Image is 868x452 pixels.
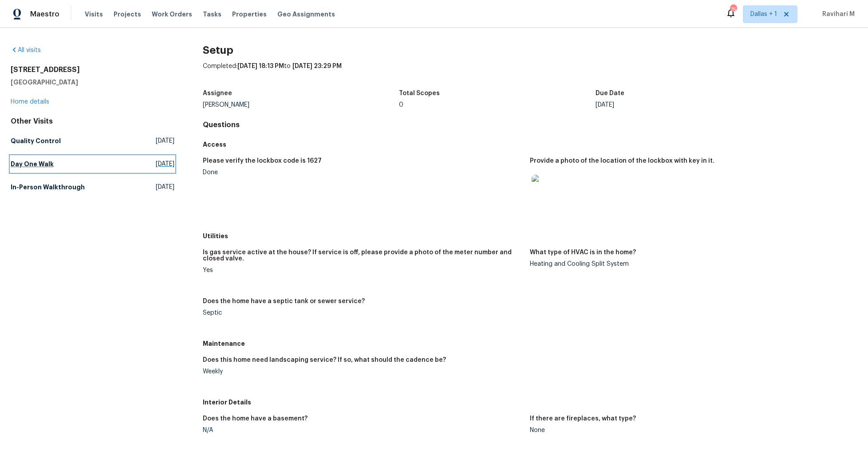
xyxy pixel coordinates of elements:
span: Dallas + 1 [750,10,777,19]
h5: Day One Walk [11,160,54,168]
div: Weekly [203,368,523,375]
h5: If there are fireplaces, what type? [530,416,636,422]
a: Day One Walk[DATE] [11,156,174,172]
h5: Quality Control [11,136,61,145]
h5: Provide a photo of the location of the lockbox with key in it. [530,158,714,164]
span: [DATE] [156,136,174,145]
span: Tasks [203,11,221,17]
div: Done [203,169,523,176]
div: Other Visits [11,117,174,126]
h5: Interior Details [203,398,857,407]
div: 75 [730,5,736,14]
span: Ravihari M [819,10,855,19]
h2: [STREET_ADDRESS] [11,65,174,74]
span: [DATE] 18:13 PM [237,63,284,69]
a: All visits [11,47,41,53]
h5: Is gas service active at the house? If service is off, please provide a photo of the meter number... [203,249,523,262]
span: Visits [85,10,103,19]
span: Maestro [30,10,59,19]
div: Heating and Cooling Split System [530,261,850,267]
h4: Questions [203,120,857,129]
div: Septic [203,310,523,316]
a: Home details [11,99,49,105]
span: Projects [114,10,141,19]
span: [DATE] [156,160,174,168]
h5: [GEOGRAPHIC_DATA] [11,78,174,87]
span: Work Orders [152,10,192,19]
h5: Does the home have a septic tank or sewer service? [203,298,365,304]
span: [DATE] [156,183,174,192]
div: Yes [203,267,523,273]
div: 0 [399,102,596,108]
h5: Maintenance [203,339,857,348]
span: Properties [232,10,267,19]
div: [PERSON_NAME] [203,102,399,108]
h5: Utilities [203,232,857,240]
h5: What type of HVAC is in the home? [530,249,636,256]
span: Geo Assignments [277,10,335,19]
div: None [530,427,850,433]
h5: Assignee [203,90,232,96]
h5: Total Scopes [399,90,440,96]
div: N/A [203,427,523,433]
h5: Please verify the lockbox code is 1627 [203,158,322,164]
h5: Access [203,140,857,149]
div: Completed: to [203,62,857,85]
h5: In-Person Walkthrough [11,183,85,192]
h5: Does the home have a basement? [203,416,308,422]
a: In-Person Walkthrough[DATE] [11,179,174,195]
a: Quality Control[DATE] [11,133,174,149]
h5: Does this home need landscaping service? If so, what should the cadence be? [203,357,446,363]
h5: Due Date [596,90,624,96]
div: [DATE] [596,102,792,108]
h2: Setup [203,46,857,55]
span: [DATE] 23:29 PM [292,63,342,69]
